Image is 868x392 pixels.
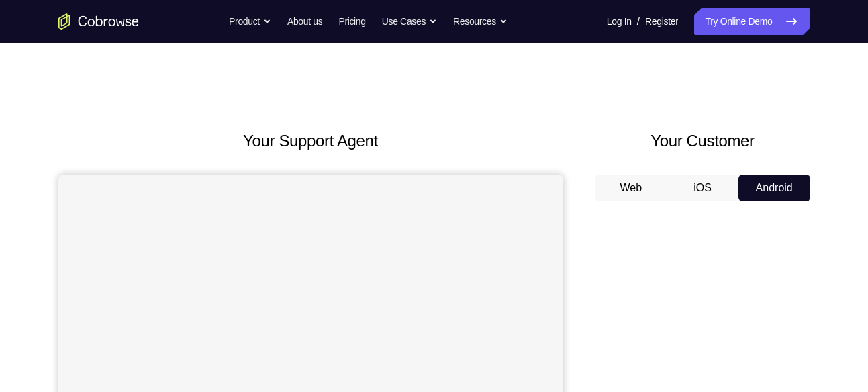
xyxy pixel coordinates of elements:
button: Web [595,175,667,201]
button: Resources [453,8,508,35]
a: Pricing [338,8,365,35]
a: Go to the home page [58,13,139,30]
span: / [637,13,640,30]
a: Log In [607,8,632,35]
a: Register [645,8,678,35]
button: iOS [667,175,738,201]
h2: Your Customer [595,129,810,153]
button: Use Cases [382,8,437,35]
a: About us [287,8,322,35]
a: Try Online Demo [694,8,810,35]
button: Android [738,175,810,201]
button: Product [229,8,271,35]
h2: Your Support Agent [58,129,563,153]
